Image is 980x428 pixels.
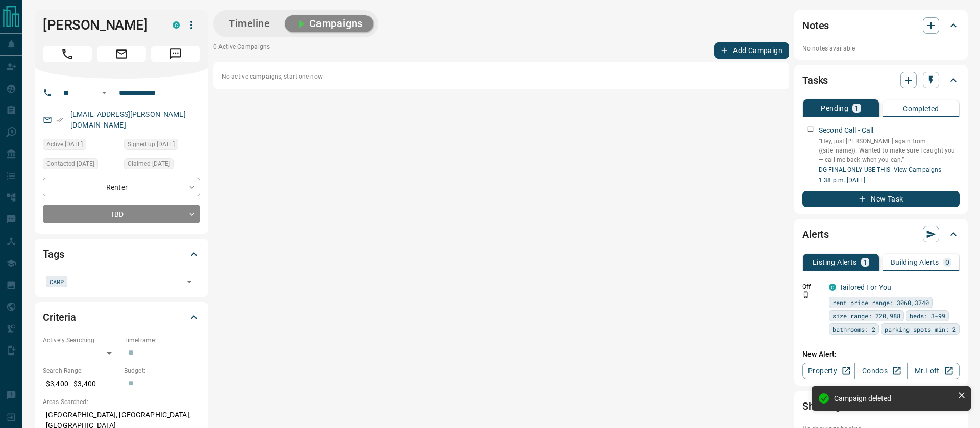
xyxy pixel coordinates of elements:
[43,158,119,172] div: Tue Aug 05 2025
[802,398,846,414] h2: Showings
[821,105,848,112] p: Pending
[819,137,960,164] p: “Hey, just [PERSON_NAME] again from {{site_name}}. Wanted to make sure I caught you — call me bac...
[891,259,939,266] p: Building Alerts
[43,46,92,62] span: Call
[56,116,63,123] svg: Email Verified
[907,363,960,379] a: Mr.Loft
[182,274,197,289] button: Open
[43,305,200,330] div: Criteria
[43,178,200,196] div: Renter
[802,363,855,379] a: Property
[97,46,146,62] span: Email
[43,139,119,153] div: Tue Aug 05 2025
[173,21,180,29] div: condos.ca
[222,72,781,81] p: No active campaigns, start one now
[819,125,873,136] p: Second Call - Call
[714,42,789,59] button: Add Campaign
[218,15,281,32] button: Timeline
[43,242,200,266] div: Tags
[903,105,939,112] p: Completed
[832,324,875,334] span: bathrooms: 2
[46,139,83,149] span: Active [DATE]
[124,366,200,375] p: Budget:
[46,159,94,169] span: Contacted [DATE]
[802,282,823,291] p: Off
[128,139,175,149] span: Signed up [DATE]
[802,72,828,88] h2: Tasks
[802,44,960,53] p: No notes available
[839,283,891,291] a: Tailored For You
[98,87,110,99] button: Open
[910,311,945,321] span: beds: 3-99
[802,394,960,418] div: Showings
[945,259,949,266] p: 0
[43,375,119,392] p: $3,400 - $3,400
[124,139,200,153] div: Tue Aug 05 2025
[124,158,200,172] div: Tue Aug 05 2025
[124,336,200,345] p: Timeframe:
[854,105,859,112] p: 1
[802,191,960,207] button: New Task
[829,284,836,291] div: condos.ca
[834,394,953,402] div: Campaign deleted
[819,175,960,185] p: 1:38 p.m. [DATE]
[70,110,186,129] a: [EMAIL_ADDRESS][PERSON_NAME][DOMAIN_NAME]
[802,226,829,242] h2: Alerts
[43,397,200,407] p: Areas Searched:
[802,13,960,38] div: Notes
[802,291,810,298] svg: Push Notification Only
[43,336,119,345] p: Actively Searching:
[802,222,960,246] div: Alerts
[43,366,119,375] p: Search Range:
[213,42,270,59] p: 0 Active Campaigns
[802,17,829,34] h2: Notes
[819,166,941,173] a: DG FINAL ONLY USE THIS- View Campaigns
[832,311,900,321] span: size range: 720,988
[43,309,76,325] h2: Criteria
[802,349,960,360] p: New Alert:
[863,259,867,266] p: 1
[813,259,857,266] p: Listing Alerts
[50,276,64,287] span: CAMP
[43,246,64,262] h2: Tags
[128,159,170,169] span: Claimed [DATE]
[43,17,157,33] h1: [PERSON_NAME]
[885,324,956,334] span: parking spots min: 2
[854,363,907,379] a: Condos
[43,205,200,223] div: TBD
[285,15,373,32] button: Campaigns
[802,68,960,92] div: Tasks
[151,46,200,62] span: Message
[832,297,929,308] span: rent price range: 3060,3740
